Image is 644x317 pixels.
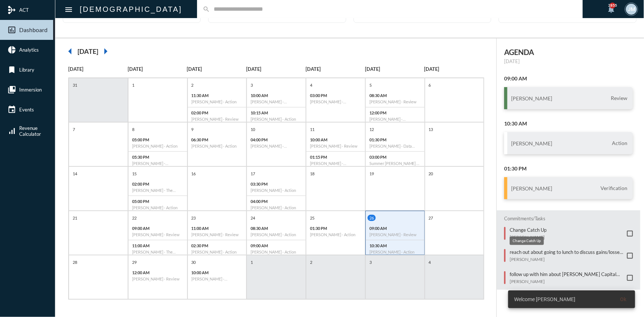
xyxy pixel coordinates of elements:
[7,25,16,34] mat-icon: insert_chart_outlined
[511,140,552,147] h3: [PERSON_NAME]
[192,93,243,98] p: 11:30 AM
[192,110,243,115] p: 02:00 PM
[7,85,16,94] mat-icon: collections_bookmark
[251,199,302,204] p: 04:00 PM
[510,249,623,255] p: reach out about going to lunch to discuss gains/losses YTD as well as moving money from MBS to [P...
[626,4,637,15] div: JM
[132,205,183,210] h6: [PERSON_NAME] - Action
[249,170,257,177] p: 17
[19,107,34,113] span: Events
[71,215,79,221] p: 21
[132,161,183,166] h6: [PERSON_NAME] - Possibility
[511,185,552,192] h3: [PERSON_NAME]
[368,215,376,221] p: 26
[98,44,113,59] mat-icon: arrow_right
[251,137,302,142] p: 04:00 PM
[190,215,198,221] p: 23
[71,170,79,177] p: 14
[251,232,302,237] h6: [PERSON_NAME] - Action
[251,226,302,231] p: 08:30 AM
[614,293,632,306] button: Ok
[132,199,183,204] p: 05:00 PM
[251,205,302,210] h6: [PERSON_NAME] - Action
[130,126,136,132] p: 8
[19,47,39,53] span: Analytics
[369,243,421,248] p: 10:30 AM
[310,137,361,142] p: 10:00 AM
[251,93,302,98] p: 10:00 AM
[19,67,34,73] span: Library
[514,296,575,303] span: Welcome [PERSON_NAME]
[190,170,198,177] p: 16
[132,270,183,275] p: 12:00 AM
[190,126,196,132] p: 9
[7,65,16,74] mat-icon: bookmark
[132,182,183,186] p: 02:00 PM
[192,232,243,237] h6: [PERSON_NAME] - Review
[132,243,183,248] p: 11:00 AM
[369,110,421,115] p: 12:00 PM
[251,117,302,121] h6: [PERSON_NAME] - Action
[7,45,16,54] mat-icon: pie_chart
[192,226,243,231] p: 11:00 AM
[424,66,484,72] p: [DATE]
[310,155,361,159] p: 01:15 PM
[187,66,247,72] p: [DATE]
[368,170,376,177] p: 19
[249,259,255,265] p: 1
[71,82,79,88] p: 31
[369,99,421,104] h6: [PERSON_NAME] - Review
[610,140,629,147] span: Action
[132,144,183,148] h6: [PERSON_NAME] - Action
[19,125,41,137] span: Revenue Calculator
[511,95,552,101] h3: [PERSON_NAME]
[369,144,421,148] h6: [PERSON_NAME] - Data Capturing
[63,44,78,59] mat-icon: arrow_left
[132,188,183,193] h6: [PERSON_NAME] - The Philosophy
[130,259,138,265] p: 29
[251,144,302,148] h6: [PERSON_NAME] - Verification
[192,249,243,254] h6: [PERSON_NAME] - Action
[369,232,421,237] h6: [PERSON_NAME] - Review
[246,66,306,72] p: [DATE]
[427,170,435,177] p: 20
[61,2,76,17] button: Toggle sidenav
[308,126,316,132] p: 11
[308,82,314,88] p: 4
[310,144,361,148] h6: [PERSON_NAME] - Review
[251,188,302,193] h6: [PERSON_NAME] - Action
[251,249,302,254] h6: [PERSON_NAME] - Action
[249,82,255,88] p: 3
[368,82,373,88] p: 5
[365,66,424,72] p: [DATE]
[190,82,196,88] p: 2
[251,182,302,186] p: 03:30 PM
[19,27,48,33] span: Dashboard
[71,259,79,265] p: 28
[369,161,421,166] h6: Summer [PERSON_NAME] - Data Capturing
[192,243,243,248] p: 02:30 PM
[132,232,183,237] h6: [PERSON_NAME] - Review
[192,137,243,142] p: 06:30 PM
[251,110,302,115] p: 10:15 AM
[308,215,316,221] p: 25
[19,7,29,13] span: ACT
[192,270,243,275] p: 10:00 AM
[203,6,210,13] mat-icon: search
[369,155,421,159] p: 03:00 PM
[310,226,361,231] p: 01:30 PM
[510,227,547,233] p: Change Catch Up
[427,82,433,88] p: 6
[504,75,633,82] h2: 09:00 AM
[609,95,629,101] span: Review
[19,87,42,93] span: Immersion
[68,66,128,72] p: [DATE]
[7,105,16,114] mat-icon: event
[64,5,73,14] mat-icon: Side nav toggle icon
[369,226,421,231] p: 09:00 AM
[607,5,616,14] mat-icon: notifications
[310,93,361,98] p: 03:00 PM
[132,155,183,159] p: 05:30 PM
[80,3,182,15] h2: [DEMOGRAPHIC_DATA]
[310,232,361,237] h6: [PERSON_NAME] - Action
